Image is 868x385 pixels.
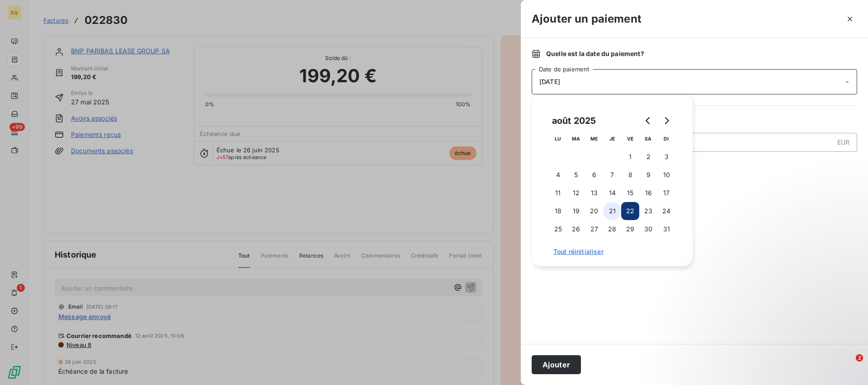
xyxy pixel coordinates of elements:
span: Quelle est la date du paiement ? [546,49,644,58]
button: 16 [639,184,657,202]
button: 3 [657,148,675,166]
iframe: Intercom live chat [837,354,859,376]
iframe: Intercom notifications message [687,297,868,361]
button: 20 [585,202,603,220]
span: Nouveau solde dû : [532,159,857,168]
button: 25 [549,220,567,238]
button: 19 [567,202,585,220]
span: Tout réinitialiser [553,248,671,255]
th: mardi [567,130,585,148]
button: 24 [657,202,675,220]
button: 26 [567,220,585,238]
th: jeudi [603,130,621,148]
span: 2 [856,354,863,362]
th: vendredi [621,130,639,148]
th: lundi [549,130,567,148]
button: 14 [603,184,621,202]
button: 7 [603,166,621,184]
button: 1 [621,148,639,166]
button: 8 [621,166,639,184]
button: 5 [567,166,585,184]
button: 9 [639,166,657,184]
button: 29 [621,220,639,238]
button: 12 [567,184,585,202]
th: samedi [639,130,657,148]
h3: Ajouter un paiement [532,11,642,27]
button: 10 [657,166,675,184]
button: 18 [549,202,567,220]
button: 11 [549,184,567,202]
th: dimanche [657,130,675,148]
button: 21 [603,202,621,220]
button: 4 [549,166,567,184]
button: 31 [657,220,675,238]
th: mercredi [585,130,603,148]
button: 15 [621,184,639,202]
button: 2 [639,148,657,166]
button: 17 [657,184,675,202]
button: 6 [585,166,603,184]
button: 28 [603,220,621,238]
button: 22 [621,202,639,220]
button: Go to next month [657,112,675,130]
div: août 2025 [549,113,599,128]
span: [DATE] [539,78,560,85]
button: 27 [585,220,603,238]
button: Ajouter [532,355,581,374]
button: 23 [639,202,657,220]
button: 13 [585,184,603,202]
button: 30 [639,220,657,238]
button: Go to previous month [639,112,657,130]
